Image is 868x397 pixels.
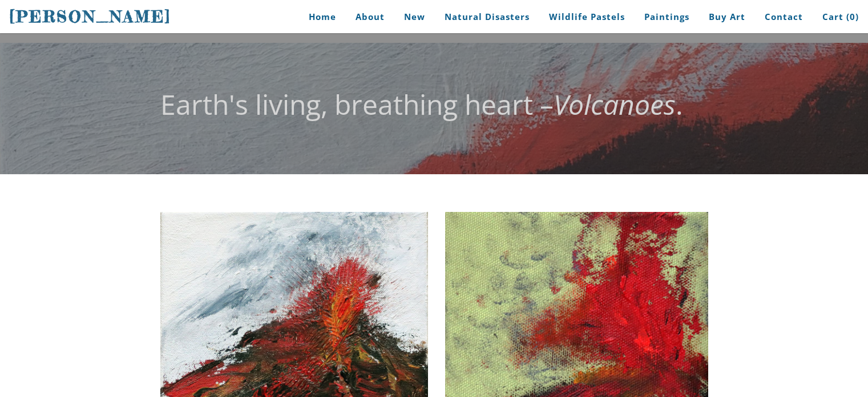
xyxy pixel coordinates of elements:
a: Home [292,4,345,30]
span: [PERSON_NAME] [9,7,171,26]
a: Contact [756,4,812,30]
a: About [347,4,393,30]
em: Volcanoes [554,86,676,123]
a: Wildlife Pastels [540,4,633,30]
span: 0 [850,11,855,22]
a: Natural Disasters [436,4,538,30]
a: New [395,4,434,30]
font: Earth's living, breathing heart – . [160,86,683,123]
a: Cart (0) [814,4,859,30]
a: Paintings [636,4,698,30]
a: Buy Art [700,4,754,30]
a: [PERSON_NAME] [9,6,171,27]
